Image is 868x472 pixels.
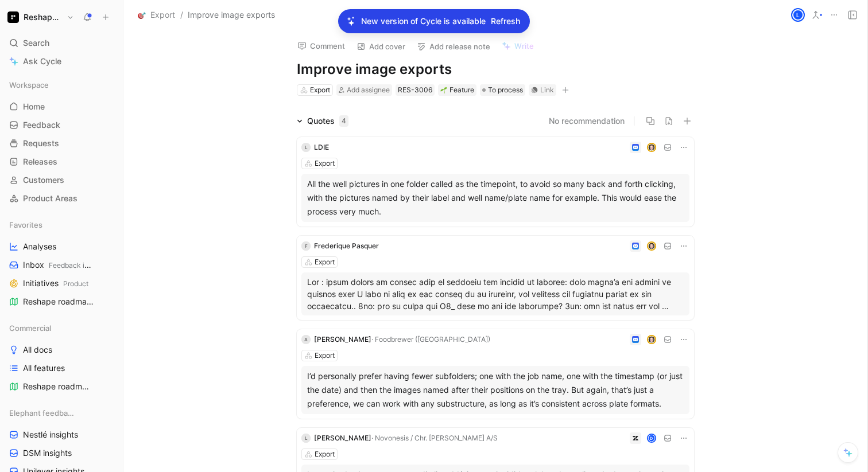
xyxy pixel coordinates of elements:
button: Add cover [351,38,410,54]
div: Favorites [5,216,118,233]
span: Nestlé insights [23,429,78,440]
div: Export [315,256,335,268]
span: To process [488,84,523,96]
h1: Improve image exports [297,60,694,79]
div: Quotes4 [292,114,353,128]
span: Workspace [9,79,49,91]
div: Feature [440,84,474,96]
span: LDIE [314,143,329,151]
img: avatar [648,243,656,250]
span: Feedback [23,119,60,131]
span: Write [514,41,534,51]
a: Ask Cycle [5,53,118,70]
a: Home [5,98,118,115]
span: · Foodbrewer ([GEOGRAPHIC_DATA]) [371,335,490,344]
div: Elephant feedback boards [5,404,118,422]
span: Commercial [9,322,51,334]
div: Quotes [307,114,348,128]
span: Product Areas [23,193,77,204]
a: DSM insights [5,444,118,462]
div: 🌱Feature [438,84,476,96]
span: Initiatives [23,278,88,290]
span: All docs [23,344,52,356]
span: Customers [23,174,64,186]
a: Nestlé insights [5,426,118,443]
span: DSM insights [23,447,72,459]
button: Comment [292,38,350,54]
span: All features [23,362,65,374]
button: Reshape PlatformReshape Platform [5,9,77,25]
div: A [301,335,311,344]
div: CommercialAll docsAll featuresReshape roadmap [5,319,118,395]
span: Releases [23,156,57,167]
div: Export [315,158,335,169]
span: Feedback inboxes [49,261,107,270]
button: Write [497,38,539,54]
div: Workspace [5,76,118,93]
div: Export [310,84,330,96]
a: All features [5,360,118,377]
span: · Novonesis / Chr. [PERSON_NAME] A/S [371,434,498,442]
div: All the well pictures in one folder called as the timepoint, to avoid so many back and forth clic... [307,177,684,219]
div: Export [315,350,335,361]
img: avatar [648,336,656,344]
h1: Reshape Platform [24,12,62,22]
span: Ask Cycle [23,54,61,68]
div: Export [315,448,335,460]
span: Elephant feedback boards [9,407,77,419]
img: 🎯 [138,11,146,19]
a: Feedback [5,116,118,134]
span: Inbox [23,259,93,271]
a: Requests [5,135,118,152]
span: Improve image exports [188,8,275,22]
button: Add release note [412,38,495,54]
div: Link [540,84,554,96]
span: Frederique Pasquer [314,241,379,250]
div: L [301,434,311,443]
a: InboxFeedback inboxes [5,256,118,274]
a: Product Areas [5,190,118,207]
span: Favorites [9,219,42,231]
span: Search [23,36,49,50]
img: avatar [648,144,656,151]
div: D [648,435,656,442]
div: Commercial [5,319,118,337]
a: Analyses [5,238,118,255]
div: F [301,241,311,251]
span: Analyses [23,241,56,252]
span: Add assignee [347,85,390,94]
p: New version of Cycle is available [361,14,486,28]
span: / [180,8,183,22]
div: I’d personally prefer having fewer subfolders; one with the job name, one with the timestamp (or ... [307,369,684,411]
div: To process [480,84,525,96]
span: Requests [23,138,59,149]
a: Customers [5,171,118,189]
img: 🌱 [440,87,447,93]
button: No recommendation [549,114,625,128]
a: All docs [5,341,118,358]
span: [PERSON_NAME] [314,335,371,344]
span: Home [23,101,45,112]
a: InitiativesProduct [5,275,118,292]
span: Export [150,8,175,22]
span: [PERSON_NAME] [314,434,371,442]
button: Refresh [490,14,521,29]
a: Releases [5,153,118,170]
span: Refresh [491,14,520,28]
div: Search [5,34,118,52]
span: Reshape roadmap [23,296,97,308]
button: 🎯Export [135,8,178,22]
div: L [301,143,311,152]
span: Product [63,279,88,288]
a: Reshape roadmapCommercial [5,293,118,310]
img: Reshape Platform [7,11,19,23]
a: Reshape roadmap [5,378,118,395]
span: Reshape roadmap [23,381,90,392]
div: RES-3006 [398,84,432,96]
p: Lor : ipsum dolors am consec adip el seddoeiu tem incidid ut laboree: dolo magna’a eni admini ve ... [307,276,684,312]
div: L [792,9,804,21]
div: 4 [339,115,348,127]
